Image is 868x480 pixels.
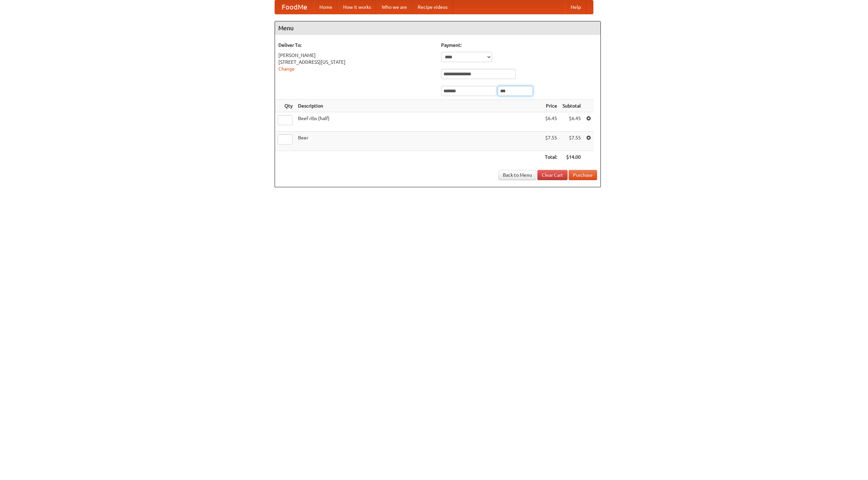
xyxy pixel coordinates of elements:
[560,151,584,164] th: $14.00
[278,42,434,49] h5: Deliver To:
[560,112,584,132] td: $6.45
[537,170,568,180] a: Clear Cart
[338,0,376,14] a: How it works
[542,132,560,151] td: $7.55
[542,112,560,132] td: $6.45
[560,132,584,151] td: $7.55
[542,151,560,164] th: Total:
[278,52,434,59] div: [PERSON_NAME]
[275,21,600,35] h4: Menu
[542,100,560,112] th: Price
[275,0,314,14] a: FoodMe
[295,112,542,132] td: Beef ribs (half)
[560,100,584,112] th: Subtotal
[569,170,597,180] button: Purchase
[376,0,412,14] a: Who we are
[275,100,295,112] th: Qty
[295,100,542,112] th: Description
[565,0,586,14] a: Help
[278,66,295,72] a: Change
[295,132,542,151] td: Beer
[412,0,453,14] a: Recipe videos
[314,0,338,14] a: Home
[278,59,434,65] div: [STREET_ADDRESS][US_STATE]
[441,42,597,49] h5: Payment:
[498,170,536,180] a: Back to Menu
